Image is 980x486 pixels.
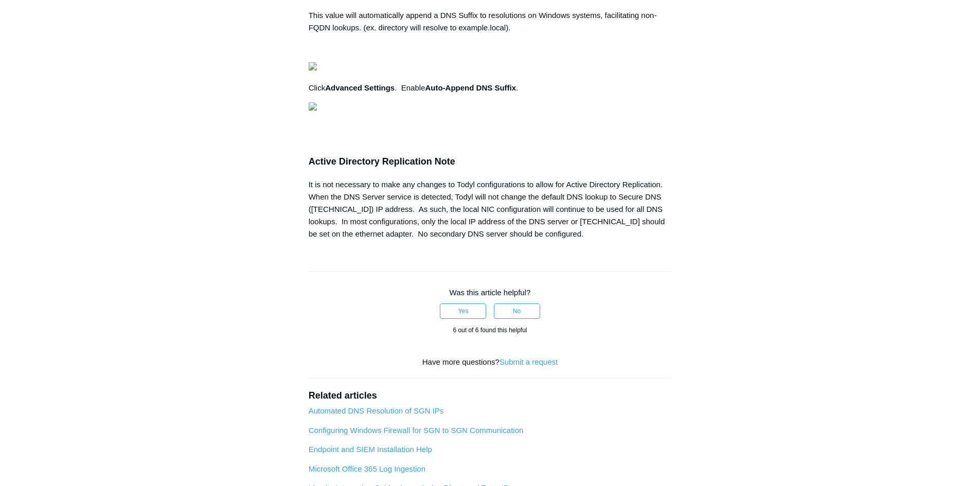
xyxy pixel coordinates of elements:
div: It is not necessary to make any changes to Todyl configurations to allow for Active Directory Rep... [309,178,672,240]
img: 27414169404179 [309,102,317,111]
strong: Advanced Settings [325,83,395,92]
h2: Related articles [309,389,672,403]
span: 6 out of 6 found this helpful [453,327,527,334]
div: Have more questions? [309,356,672,368]
img: 27414207119379 [309,62,317,70]
button: This article was helpful [440,303,486,319]
h3: Active Directory Replication Note [309,154,672,169]
strong: Auto-Append DNS Suffix [425,83,516,92]
a: Submit a request [500,357,558,366]
p: This value will automatically append a DNS Suffix to resolutions on Windows systems, facilitating... [309,9,672,34]
a: Automated DNS Resolution of SGN IPs [309,406,444,415]
a: Configuring Windows Firewall for SGN to SGN Communication [309,426,524,435]
a: Endpoint and SIEM Installation Help [309,445,432,454]
a: Microsoft Office 365 Log Ingestion [309,464,425,473]
button: This article was not helpful [494,303,540,319]
span: Was this article helpful? [450,288,531,297]
p: Click . Enable . [309,82,672,94]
